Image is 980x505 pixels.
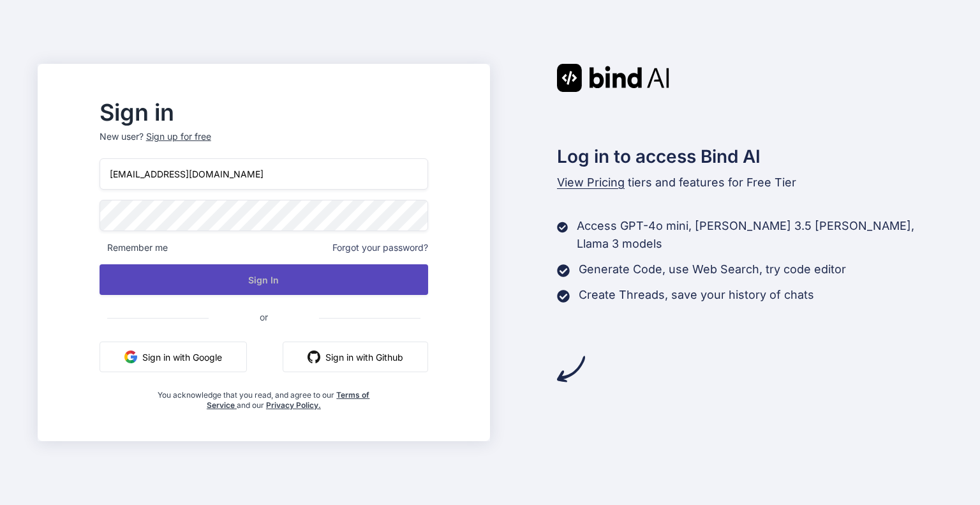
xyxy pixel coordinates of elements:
[332,241,428,254] span: Forgot your password?
[100,264,428,295] button: Sign In
[209,301,319,333] span: or
[100,102,428,123] h2: Sign in
[154,382,374,411] div: You acknowledge that you read, and agree to our and our
[579,286,814,304] p: Create Threads, save your history of chats
[577,217,942,253] p: Access GPT-4o mini, [PERSON_NAME] 3.5 [PERSON_NAME], Llama 3 models
[207,390,370,410] a: Terms of Service
[124,350,137,363] img: google
[557,64,669,92] img: Bind AI logo
[283,342,428,372] button: Sign in with Github
[557,143,942,170] h2: Log in to access Bind AI
[100,130,428,158] p: New user?
[557,174,942,192] p: tiers and features for Free Tier
[100,342,247,372] button: Sign in with Google
[146,130,211,143] div: Sign up for free
[266,400,321,410] a: Privacy Policy.
[557,355,585,383] img: arrow
[557,176,625,189] span: View Pricing
[100,158,428,190] input: Login or Email
[308,350,320,363] img: github
[100,241,168,254] span: Remember me
[579,260,846,278] p: Generate Code, use Web Search, try code editor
